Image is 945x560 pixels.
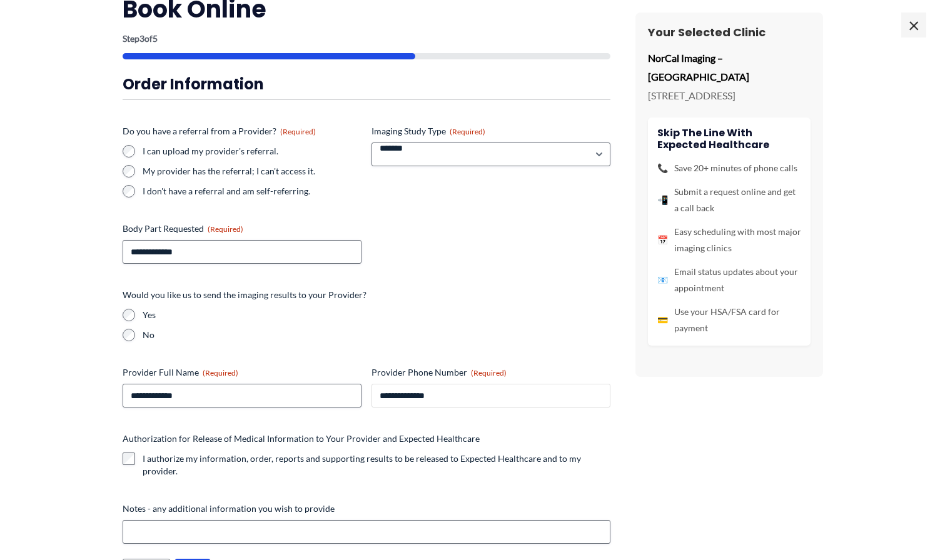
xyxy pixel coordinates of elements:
span: × [901,12,926,37]
span: (Required) [208,224,243,234]
span: (Required) [450,127,485,136]
li: Save 20+ minutes of phone calls [657,160,801,176]
label: I authorize my information, order, reports and supporting results to be released to Expected Heal... [143,452,610,477]
label: No [143,329,610,341]
span: 5 [153,33,158,44]
span: (Required) [280,127,316,136]
p: NorCal Imaging – [GEOGRAPHIC_DATA] [648,49,811,86]
span: (Required) [471,368,507,377]
label: I can upload my provider's referral. [143,145,361,157]
legend: Would you like us to send the imaging results to your Provider? [123,289,366,301]
p: Step of [123,34,610,43]
span: (Required) [203,368,238,377]
label: Notes - any additional information you wish to provide [123,502,610,515]
span: 📧 [657,272,668,288]
li: Submit a request online and get a call back [657,184,801,216]
label: Provider Phone Number [371,366,610,379]
span: 📅 [657,232,668,248]
li: Email status updates about your appointment [657,264,801,296]
label: Body Part Requested [123,222,361,235]
li: Easy scheduling with most major imaging clinics [657,224,801,256]
legend: Do you have a referral from a Provider? [123,125,316,137]
label: Yes [143,309,610,321]
span: 💳 [657,312,668,328]
span: 📞 [657,160,668,176]
label: Provider Full Name [123,366,361,379]
li: Use your HSA/FSA card for payment [657,304,801,336]
p: [STREET_ADDRESS] [648,86,811,105]
legend: Authorization for Release of Medical Information to Your Provider and Expected Healthcare [123,432,480,445]
span: 3 [139,33,144,44]
label: My provider has the referral; I can't access it. [143,165,361,177]
label: Imaging Study Type [371,125,610,137]
h3: Your Selected Clinic [648,25,811,39]
h3: Order Information [123,74,610,94]
h4: Skip the line with Expected Healthcare [657,127,801,151]
label: I don't have a referral and am self-referring. [143,185,361,197]
span: 📲 [657,192,668,208]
